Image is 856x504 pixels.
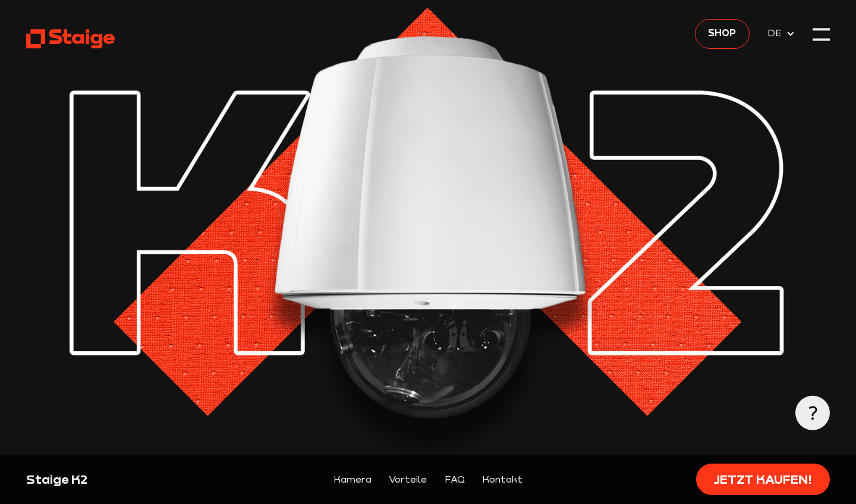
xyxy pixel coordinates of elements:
a: FAQ [445,472,465,487]
span: Shop [708,26,736,41]
div: Staige K2 [26,471,218,488]
a: Kontakt [482,472,523,487]
a: Shop [695,19,750,48]
a: Kamera [333,472,372,487]
span: DE [767,26,786,41]
a: Vorteile [389,472,427,487]
a: Jetzt kaufen! [696,464,830,495]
